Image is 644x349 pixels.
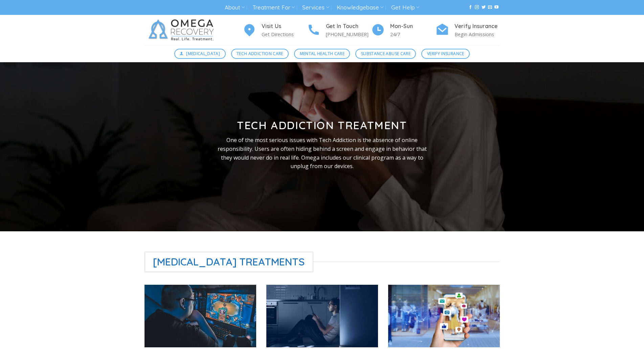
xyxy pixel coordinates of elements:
img: Omega Recovery [145,15,221,45]
a: Follow on Twitter [482,5,486,10]
a: Services [302,1,329,14]
a: Get In Touch [PHONE_NUMBER] [307,22,371,39]
a: Verify Insurance Begin Admissions [436,22,500,39]
span: Substance Abuse Care [361,50,410,57]
a: Follow on YouTube [494,5,498,10]
h4: Visit Us [262,22,307,31]
a: About [225,1,245,14]
strong: Tech Addiction Treatment [237,118,407,132]
a: Verify Insurance [421,49,470,59]
p: Begin Admissions [454,30,500,38]
p: 24/7 [390,30,436,38]
p: [PHONE_NUMBER] [326,30,371,38]
a: Tech Addiction Care [231,49,289,59]
a: Mental Health Care [294,49,350,59]
h4: Mon-Sun [390,22,436,31]
h4: Verify Insurance [454,22,500,31]
a: Follow on Instagram [475,5,479,10]
p: Get Directions [262,30,307,38]
span: Tech Addiction Care [237,50,283,57]
span: [MEDICAL_DATA] [186,50,220,57]
a: Substance Abuse Care [355,49,416,59]
a: Visit Us Get Directions [243,22,307,39]
h4: Get In Touch [326,22,371,31]
a: Treatment For [252,1,295,14]
span: Mental Health Care [300,50,345,57]
a: Send us an email [488,5,492,10]
a: Get Help [391,1,419,14]
a: Follow on Facebook [468,5,472,10]
a: [MEDICAL_DATA] [174,49,226,59]
span: [MEDICAL_DATA] Treatments [145,252,314,272]
span: Verify Insurance [427,50,464,57]
a: Knowledgebase [337,1,383,14]
p: One of the most serious issues with Tech Addiction is the absence of online responsibility. Users... [213,136,432,170]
